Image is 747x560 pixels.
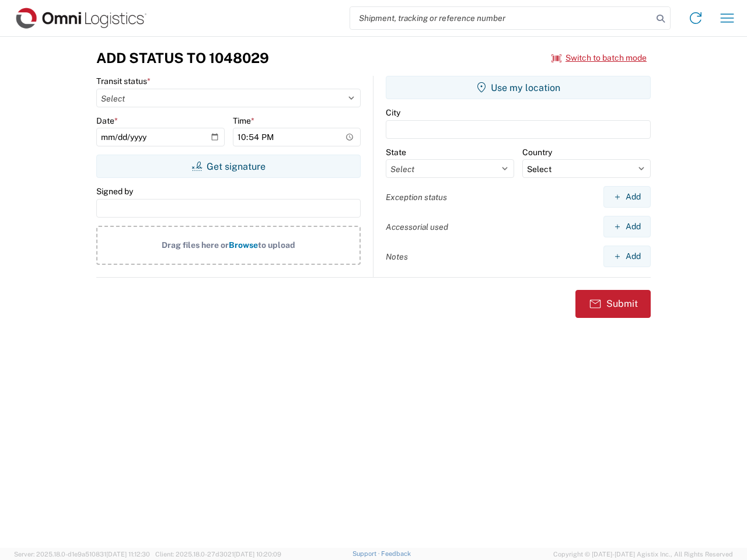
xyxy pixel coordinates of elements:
[603,246,651,267] button: Add
[96,186,133,197] label: Signed by
[386,251,408,262] label: Notes
[553,549,733,559] span: Copyright © [DATE]-[DATE] Agistix Inc., All Rights Reserved
[229,240,258,250] span: Browse
[575,290,651,318] button: Submit
[603,216,651,237] button: Add
[352,550,382,557] a: Support
[522,147,552,157] label: Country
[381,550,411,557] a: Feedback
[96,50,269,66] h3: Add Status to 1048029
[386,147,406,157] label: State
[386,222,448,232] label: Accessorial used
[96,116,118,126] label: Date
[96,76,151,86] label: Transit status
[14,551,150,558] span: Server: 2025.18.0-d1e9a510831
[386,107,400,118] label: City
[350,7,652,29] input: Shipment, tracking or reference number
[551,48,647,68] button: Switch to batch mode
[603,186,651,208] button: Add
[233,116,254,126] label: Time
[155,551,281,558] span: Client: 2025.18.0-27d3021
[162,240,229,250] span: Drag files here or
[386,192,447,202] label: Exception status
[234,551,281,558] span: [DATE] 10:20:09
[96,155,361,178] button: Get signature
[386,76,651,99] button: Use my location
[258,240,295,250] span: to upload
[106,551,150,558] span: [DATE] 11:12:30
